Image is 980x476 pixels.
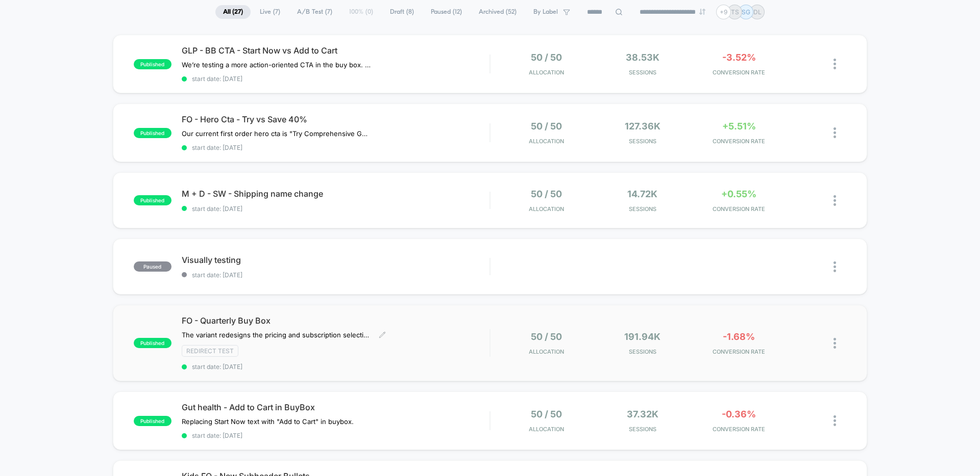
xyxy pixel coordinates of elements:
[693,205,785,213] span: CONVERSION RATE
[531,409,562,419] span: 50 / 50
[215,5,251,19] span: All ( 27 )
[722,52,756,63] span: -3.52%
[182,75,489,83] span: start date: [DATE]
[753,8,762,16] p: DL
[134,128,171,138] span: published
[182,255,489,265] span: Visually testing
[597,138,689,145] span: Sessions
[529,69,564,76] span: Allocation
[627,189,657,199] span: 14.72k
[182,345,238,357] span: Redirect Test
[382,5,422,19] span: Draft ( 8 )
[182,205,489,213] span: start date: [DATE]
[531,331,562,342] span: 50 / 50
[533,8,558,16] span: By Label
[597,205,689,213] span: Sessions
[182,402,489,412] span: Gut health - Add to Cart in BuyBox
[529,205,564,213] span: Allocation
[531,121,562,131] span: 50 / 50
[182,144,489,151] span: start date: [DATE]
[693,138,785,145] span: CONVERSION RATE
[182,315,489,326] span: FO - Quarterly Buy Box
[834,59,836,69] img: close
[182,114,489,124] span: FO - Hero Cta - Try vs Save 40%
[182,417,354,426] span: Replacing Start Now text with "Add to Cart" in buybox.
[289,5,340,19] span: A/B Test ( 7 )
[693,426,785,433] span: CONVERSION RATE
[134,59,171,69] span: published
[699,9,705,15] img: end
[182,331,371,339] span: The variant redesigns the pricing and subscription selection interface by introducing a more stru...
[693,69,785,76] span: CONVERSION RATE
[531,52,562,63] span: 50 / 50
[182,61,371,69] span: We’re testing a more action-oriented CTA in the buy box. The current button reads “Start Now.” We...
[529,138,564,145] span: Allocation
[626,52,659,63] span: 38.53k
[182,45,489,56] span: GLP - BB CTA - Start Now vs Add to Cart
[597,348,689,355] span: Sessions
[134,195,171,205] span: published
[182,363,489,371] span: start date: [DATE]
[834,415,836,426] img: close
[529,426,564,433] span: Allocation
[834,338,836,349] img: close
[597,69,689,76] span: Sessions
[134,416,171,426] span: published
[182,271,489,279] span: start date: [DATE]
[693,348,785,355] span: CONVERSION RATE
[716,5,731,19] div: + 9
[134,261,171,272] span: paused
[722,409,756,419] span: -0.36%
[182,432,489,439] span: start date: [DATE]
[627,409,658,419] span: 37.32k
[531,189,562,199] span: 50 / 50
[721,189,756,199] span: +0.55%
[742,8,750,16] p: SG
[471,5,524,19] span: Archived ( 52 )
[624,331,660,342] span: 191.94k
[723,331,755,342] span: -1.68%
[252,5,288,19] span: Live ( 7 )
[731,8,739,16] p: TS
[834,195,836,206] img: close
[182,129,371,138] span: Our current first order hero cta is "Try Comprehensive Gummies". We are testing it against "Save ...
[182,189,489,199] span: M + D - SW - Shipping name change
[625,121,660,131] span: 127.36k
[423,5,470,19] span: Paused ( 12 )
[134,338,171,348] span: published
[597,426,689,433] span: Sessions
[834,127,836,138] img: close
[722,121,756,131] span: +5.51%
[529,348,564,355] span: Allocation
[834,261,836,272] img: close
